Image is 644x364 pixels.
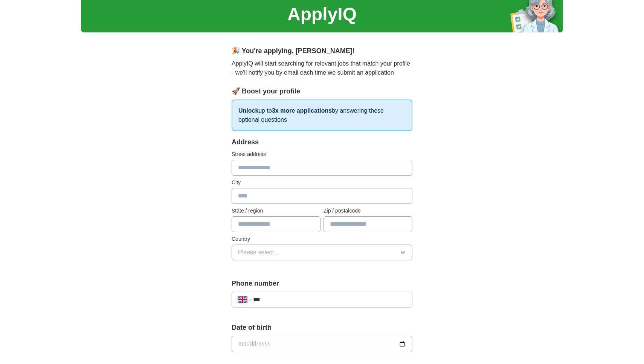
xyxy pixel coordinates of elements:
[238,107,258,114] strong: Unlock
[232,137,412,147] div: Address
[272,107,332,114] strong: 3x more applications
[232,46,412,56] div: 🎉 You're applying , [PERSON_NAME] !
[287,1,357,28] h1: ApplyIQ
[232,86,412,96] div: 🚀 Boost your profile
[232,323,412,333] label: Date of birth
[232,179,412,187] label: City
[232,245,412,260] button: Please select...
[232,150,412,158] label: Street address
[232,99,412,131] p: up to by answering these optional questions
[324,207,412,215] label: Zip / postalcode
[238,248,279,257] span: Please select...
[232,207,320,215] label: State / region
[232,59,412,77] p: ApplyIQ will start searching for relevant jobs that match your profile - we'll notify you by emai...
[232,235,412,243] label: Country
[232,278,412,289] label: Phone number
